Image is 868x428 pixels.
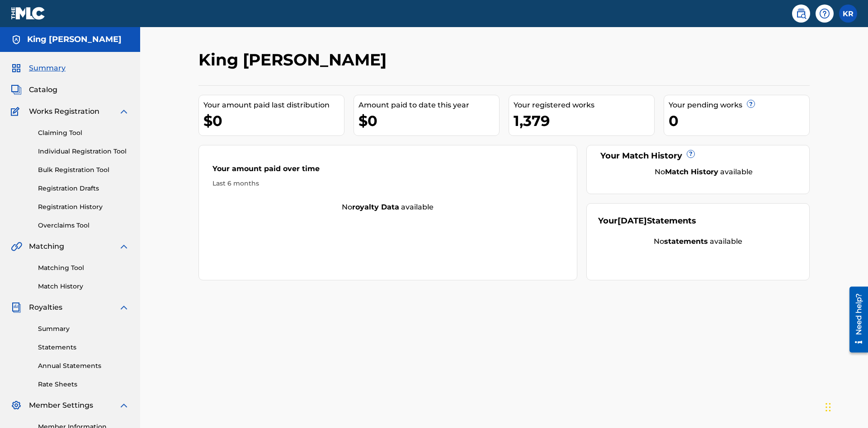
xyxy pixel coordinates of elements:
[38,221,129,230] a: Overclaims Tool
[359,111,499,131] div: $0
[29,302,62,313] span: Royalties
[212,179,563,188] div: Last 6 months
[826,394,831,421] div: Drag
[747,100,755,107] span: ?
[29,84,57,95] span: Catalog
[11,84,57,95] a: CatalogCatalog
[27,34,122,45] h5: King McTesterson
[118,400,129,411] img: expand
[816,5,834,23] div: Help
[352,203,399,211] strong: royalty data
[11,63,66,74] a: SummarySummary
[38,128,129,138] a: Claiming Tool
[598,150,798,162] div: Your Match History
[11,302,22,313] img: Royalties
[598,215,696,227] div: Your Statements
[38,380,129,389] a: Rate Sheets
[38,324,129,334] a: Summary
[38,343,129,352] a: Statements
[38,361,129,371] a: Annual Statements
[38,184,129,193] a: Registration Drafts
[199,202,577,213] div: No available
[609,167,798,177] div: No available
[29,241,64,252] span: Matching
[843,283,868,357] iframe: Resource Center
[11,7,46,20] img: MLC Logo
[687,150,694,158] span: ?
[11,63,22,74] img: Summary
[11,106,23,117] img: Works Registration
[203,111,344,131] div: $0
[29,63,66,74] span: Summary
[839,5,857,23] div: User Menu
[38,202,129,212] a: Registration History
[118,302,129,313] img: expand
[118,241,129,252] img: expand
[29,400,93,411] span: Member Settings
[38,263,129,273] a: Matching Tool
[38,165,129,175] a: Bulk Registration Tool
[38,147,129,156] a: Individual Registration Tool
[796,8,807,19] img: search
[203,100,344,111] div: Your amount paid last distribution
[11,241,22,252] img: Matching
[118,106,129,117] img: expand
[11,34,22,45] img: Accounts
[792,5,810,23] a: Public Search
[212,163,563,179] div: Your amount paid over time
[823,385,868,428] iframe: Chat Widget
[598,236,798,247] div: No available
[198,50,391,70] h2: King [PERSON_NAME]
[618,216,647,226] span: [DATE]
[38,282,129,291] a: Match History
[359,100,499,111] div: Amount paid to date this year
[29,106,99,117] span: Works Registration
[514,100,654,111] div: Your registered works
[514,111,654,131] div: 1,379
[11,84,22,95] img: Catalog
[669,111,809,131] div: 0
[11,400,22,411] img: Member Settings
[664,237,708,246] strong: statements
[819,8,830,19] img: help
[669,100,809,111] div: Your pending works
[665,167,718,176] strong: Match History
